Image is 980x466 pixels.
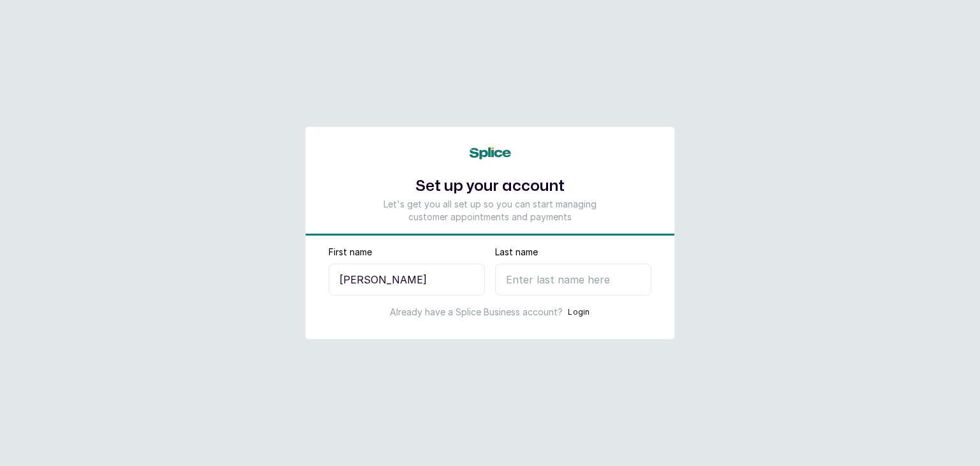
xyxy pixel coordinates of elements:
input: Enter first name here [329,264,485,296]
h1: Set up your account [377,175,603,198]
label: Last name [495,246,538,259]
input: Enter last name here [495,264,651,296]
button: Login [568,306,590,319]
p: Let's get you all set up so you can start managing customer appointments and payments [377,198,603,223]
p: Already have a Splice Business account? [390,306,563,319]
label: First name [329,246,372,259]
